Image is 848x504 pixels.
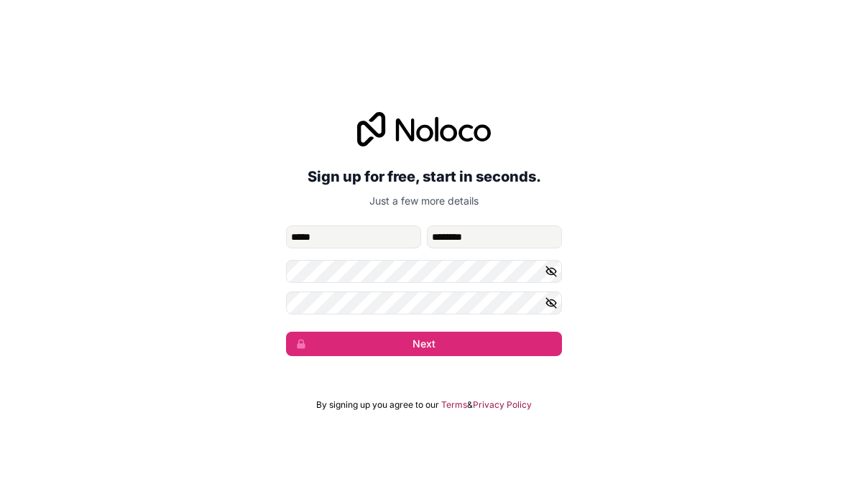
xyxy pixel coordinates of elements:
[286,261,562,284] input: Password
[286,164,562,190] h2: Sign up for free, start in seconds.
[286,292,562,315] input: Confirm password
[427,226,562,249] input: family-name
[441,400,467,411] a: Terms
[316,400,439,411] span: By signing up you agree to our
[286,332,562,357] button: Next
[286,195,562,209] p: Just a few more details
[286,226,421,249] input: given-name
[467,400,473,411] span: &
[473,400,532,411] a: Privacy Policy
